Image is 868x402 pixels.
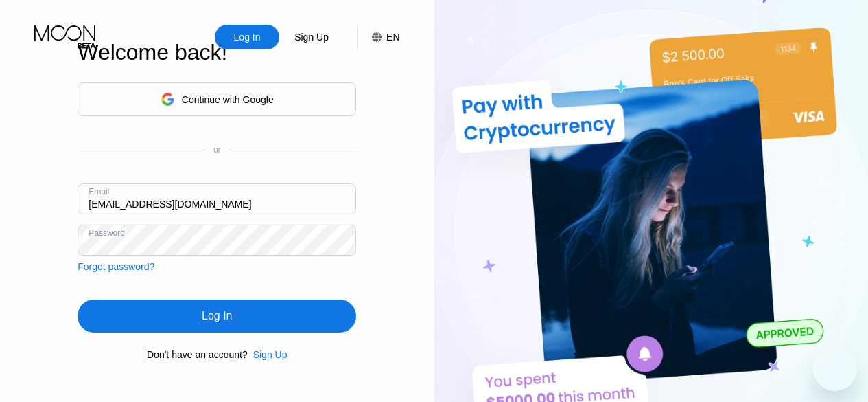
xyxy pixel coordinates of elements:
div: EN [357,25,399,49]
div: Welcome back! [78,40,356,65]
div: Don't have an account? [147,349,248,360]
div: Continue with Google [78,82,356,116]
div: Sign Up [248,349,288,360]
div: EN [386,32,399,43]
div: Log In [215,25,279,49]
div: Sign Up [293,30,330,44]
div: Email [89,187,109,197]
div: Log In [233,30,262,44]
div: Sign Up [253,349,288,360]
iframe: Button to launch messaging window [813,347,857,391]
div: Log In [78,300,356,333]
div: Password [89,228,125,238]
div: Log In [202,309,232,323]
div: Forgot password? [78,261,154,272]
div: or [213,145,221,155]
div: Continue with Google [182,94,274,105]
div: Sign Up [279,25,344,49]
